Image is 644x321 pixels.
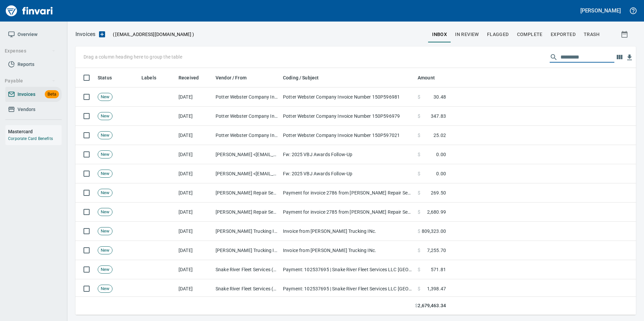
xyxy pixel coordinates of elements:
[579,5,622,16] button: [PERSON_NAME]
[418,228,420,235] span: $
[280,107,415,126] td: Potter Webster Company Invoice Number 150P596979
[98,132,112,139] span: New
[179,74,207,82] span: Received
[176,183,213,203] td: [DATE]
[98,74,121,82] span: Status
[213,260,280,279] td: Snake River Fleet Services (1-39106)
[98,228,112,235] span: New
[280,279,415,298] td: Payment: 102537695 | Snake River Fleet Services LLC [GEOGRAPHIC_DATA], [GEOGRAPHIC_DATA]
[431,113,446,119] span: 347.83
[427,285,446,292] span: 1,398.47
[84,53,182,60] p: Drag a column heading here to group the table
[432,30,447,39] span: inbox
[283,74,319,82] span: Coding / Subject
[422,228,446,235] span: 809,323.00
[176,145,213,164] td: [DATE]
[5,57,62,72] a: Reports
[98,190,112,196] span: New
[427,247,446,254] span: 7,255.70
[280,145,415,164] td: Fw: 2025 VBJ Awards Follow-Up
[176,126,213,145] td: [DATE]
[213,126,280,145] td: Potter Webster Company Inc (1-10818)
[418,302,446,309] span: 2,679,463.34
[98,151,112,158] span: New
[98,171,112,177] span: New
[213,241,280,260] td: [PERSON_NAME] Trucking Inc (1-29567)
[8,128,62,135] h6: Mastercard
[213,222,280,241] td: [PERSON_NAME] Trucking Inc (1-29567)
[179,74,199,82] span: Received
[213,145,280,164] td: [PERSON_NAME] <[EMAIL_ADDRESS][DOMAIN_NAME]>
[418,170,420,177] span: $
[580,7,621,14] h5: [PERSON_NAME]
[98,94,112,100] span: New
[280,126,415,145] td: Potter Webster Company Invoice Number 150P597021
[18,30,37,39] span: Overview
[98,247,112,254] span: New
[98,266,112,273] span: New
[18,105,35,114] span: Vendors
[176,87,213,107] td: [DATE]
[213,164,280,183] td: [PERSON_NAME] <[EMAIL_ADDRESS][DOMAIN_NAME]>
[18,90,35,99] span: Invoices
[216,74,255,82] span: Vendor / From
[418,189,420,196] span: $
[280,183,415,203] td: Payment for invoice 2786 from [PERSON_NAME] Repair Services LLC is requested
[418,151,420,158] span: $
[433,94,446,100] span: 30.48
[418,209,420,215] span: $
[415,302,418,309] span: $
[418,285,420,292] span: $
[584,30,600,39] span: trash
[283,74,327,82] span: Coding / Subject
[431,266,446,273] span: 571.81
[431,189,446,196] span: 269.50
[216,74,247,82] span: Vendor / From
[98,286,112,292] span: New
[418,132,420,139] span: $
[176,222,213,241] td: [DATE]
[115,31,192,38] span: [EMAIL_ADDRESS][DOMAIN_NAME]
[98,113,112,119] span: New
[614,28,636,40] button: Show invoices within a particular date range
[176,279,213,298] td: [DATE]
[418,94,420,100] span: $
[5,77,56,85] span: Payable
[280,241,415,260] td: Invoice from [PERSON_NAME] Trucking INc.
[418,247,420,254] span: $
[176,164,213,183] td: [DATE]
[418,266,420,273] span: $
[4,3,55,19] a: Finvari
[213,107,280,126] td: Potter Webster Company Inc (1-10818)
[98,74,112,82] span: Status
[427,209,446,215] span: 2,680.99
[280,87,415,107] td: Potter Webster Company Invoice Number 150P596981
[141,74,156,82] span: Labels
[418,113,420,119] span: $
[176,203,213,222] td: [DATE]
[487,30,509,39] span: Flagged
[280,222,415,241] td: Invoice from [PERSON_NAME] Trucking INc.
[213,87,280,107] td: Potter Webster Company Inc (1-10818)
[280,164,415,183] td: Fw: 2025 VBJ Awards Follow-Up
[418,74,435,82] span: Amount
[8,136,53,141] a: Corporate Card Benefits
[213,203,280,222] td: [PERSON_NAME] Repair Services LLC (1-38215)
[280,260,415,279] td: Payment: 102537695 | Snake River Fleet Services LLC [GEOGRAPHIC_DATA], [GEOGRAPHIC_DATA]
[45,91,59,98] span: Beta
[98,209,112,215] span: New
[436,151,446,158] span: 0.00
[433,132,446,139] span: 25.02
[5,102,62,117] a: Vendors
[517,30,543,39] span: Complete
[95,30,109,38] button: Upload an Invoice
[280,203,415,222] td: Payment for invoice 2785 from [PERSON_NAME] Repair Services LLC is requested
[213,279,280,298] td: Snake River Fleet Services (1-39106)
[5,87,62,102] a: InvoicesBeta
[551,30,576,39] span: Exported
[176,241,213,260] td: [DATE]
[5,47,56,55] span: Expenses
[5,27,62,42] a: Overview
[455,30,479,39] span: In Review
[141,74,165,82] span: Labels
